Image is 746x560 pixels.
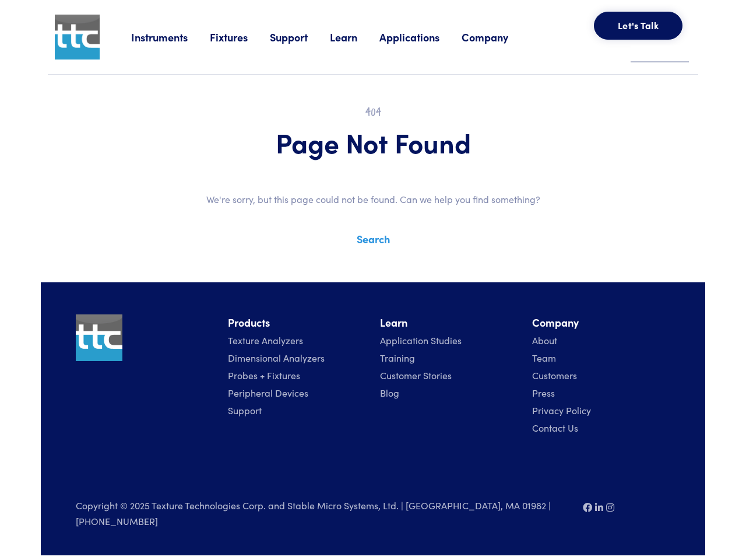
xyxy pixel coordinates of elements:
a: Customer Stories [380,369,452,381]
p: We're sorry, but this page could not be found. Can we help you find something? [48,192,698,207]
button: Let's Talk [594,12,682,40]
a: Support [228,404,262,416]
a: Applications [379,30,462,44]
p: Copyright © 2025 Texture Technologies Corp. and Stable Micro Systems, Ltd. | [GEOGRAPHIC_DATA], M... [76,498,569,528]
a: Company [462,30,530,44]
a: Privacy Policy [532,404,591,416]
a: Instruments [131,30,210,44]
a: Fixtures [210,30,270,44]
a: Blog [380,386,399,399]
a: [PHONE_NUMBER] [76,514,158,527]
a: Press [532,386,555,399]
a: Support [270,30,330,44]
li: Company [532,314,670,331]
img: ttc_logo_1x1_v1.0.png [55,15,100,60]
a: Peripheral Devices [228,386,308,399]
img: ttc_logo_1x1_v1.0.png [76,314,122,361]
h2: 404 [76,103,670,121]
h1: Page Not Found [76,125,670,159]
a: Dimensional Analyzers [228,351,325,364]
a: Learn [330,30,379,44]
a: Application Studies [380,334,462,346]
a: Search [357,232,390,246]
li: Products [228,314,366,331]
a: Probes + Fixtures [228,369,300,381]
a: Training [380,351,415,364]
a: Customers [532,369,577,381]
a: Texture Analyzers [228,334,303,346]
a: Contact Us [532,421,578,434]
li: Learn [380,314,518,331]
a: About [532,334,557,346]
a: Team [532,351,556,364]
